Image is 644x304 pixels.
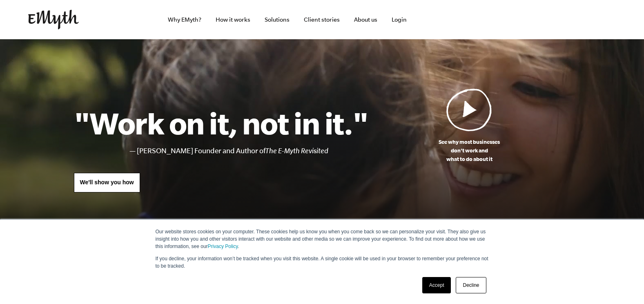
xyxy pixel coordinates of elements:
a: Privacy Policy [208,244,238,249]
a: Accept [422,277,451,293]
li: [PERSON_NAME] Founder and Author of [137,145,368,157]
p: Our website stores cookies on your computer. These cookies help us know you when you come back so... [156,228,489,250]
p: If you decline, your information won’t be tracked when you visit this website. A single cookie wi... [156,255,489,270]
a: See why most businessesdon't work andwhat to do about it [368,88,570,163]
h1: "Work on it, not in it." [74,105,368,141]
i: The E-Myth Revisited [265,147,328,155]
img: Play Video [446,88,492,131]
p: See why most businesses don't work and what to do about it [368,138,570,163]
img: EMyth [28,10,79,29]
span: We'll show you how [80,179,134,186]
iframe: Embedded CTA [441,11,526,29]
iframe: Embedded CTA [530,11,616,29]
a: Decline [456,277,486,293]
a: We'll show you how [74,173,140,192]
